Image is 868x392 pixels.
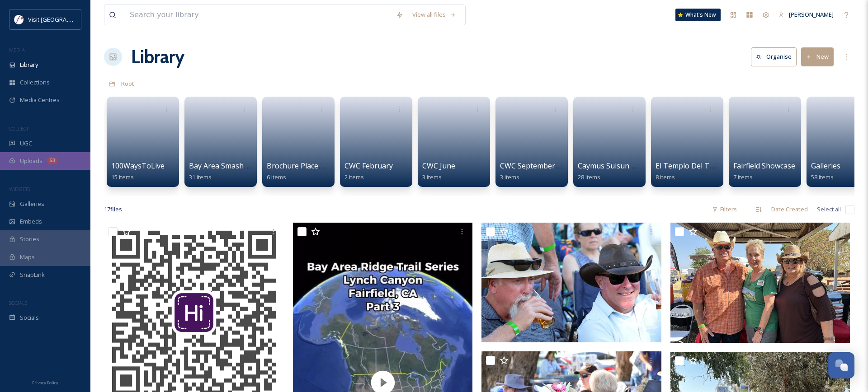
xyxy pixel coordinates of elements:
[47,157,57,164] div: 53
[670,223,850,343] img: ext_1751493388.953837_jason@solanolandtrust.org-2024-07_RR_Country-Concert_Kuo Hou Chang068.JPG
[9,125,28,132] span: COLLECT
[733,161,795,171] span: Fairfield Showcase
[751,47,801,66] a: Organise
[9,47,25,53] span: MEDIA
[189,161,265,171] span: Bay Area Smash Room
[656,173,675,181] span: 8 items
[422,173,442,181] span: 3 items
[789,10,834,19] span: [PERSON_NAME]
[111,173,134,181] span: 15 items
[578,162,671,181] a: Caymus Suisun Covershoot28 items
[675,9,721,21] a: What's New
[733,173,753,181] span: 7 items
[811,173,834,181] span: 58 items
[656,162,739,181] a: El Templo Del Taco 20248 items
[121,79,134,88] span: Root
[656,161,739,171] span: El Templo Del Taco 2024
[500,162,585,181] a: CWC September Content3 items
[32,380,58,386] span: Privacy Policy
[20,78,50,87] span: Collections
[267,173,286,181] span: 6 items
[20,61,38,69] span: Library
[20,157,42,165] span: Uploads
[9,299,27,306] span: SOCIALS
[708,201,741,218] div: Filters
[32,377,58,387] a: Privacy Policy
[751,47,797,66] button: Organise
[111,161,165,171] span: 100WaysToLive
[20,96,60,104] span: Media Centres
[408,6,461,23] a: View all files
[344,162,393,181] a: CWC February2 items
[104,205,122,214] span: 17 file s
[189,162,265,181] a: Bay Area Smash Room31 items
[817,205,841,214] span: Select all
[20,313,39,322] span: Socials
[811,162,840,181] a: Galleries58 items
[828,352,854,378] button: Open Chat
[20,271,45,279] span: SnapLink
[481,223,661,343] img: ext_1751493389.074822_jason@solanolandtrust.org-2024-07_RR_Country-Concert_Kuo Hou Chang034.JPG
[20,217,42,226] span: Embeds
[14,15,24,24] img: visitfairfieldca_logo.jpeg
[267,162,448,181] a: Brochure Placement Files - Visit [GEOGRAPHIC_DATA]6 items
[28,15,98,23] span: Visit [GEOGRAPHIC_DATA]
[578,161,671,171] span: Caymus Suisun Covershoot
[121,78,134,89] a: Root
[9,186,30,192] span: WIDGETS
[733,162,795,181] a: Fairfield Showcase7 items
[767,201,812,218] div: Date Created
[500,173,519,181] span: 3 items
[267,161,448,171] span: Brochure Placement Files - Visit [GEOGRAPHIC_DATA]
[20,139,32,148] span: UGC
[422,162,455,181] a: CWC June3 items
[111,162,165,181] a: 100WaysToLive15 items
[578,173,600,181] span: 28 items
[801,47,834,66] button: New
[189,173,212,181] span: 31 items
[344,173,364,181] span: 2 items
[811,161,840,171] span: Galleries
[20,200,44,208] span: Galleries
[20,253,35,261] span: Maps
[125,5,392,25] input: Search your library
[774,6,838,23] a: [PERSON_NAME]
[20,235,39,243] span: Stories
[500,161,585,171] span: CWC September Content
[131,43,184,70] a: Library
[344,161,393,171] span: CWC February
[422,161,455,171] span: CWC June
